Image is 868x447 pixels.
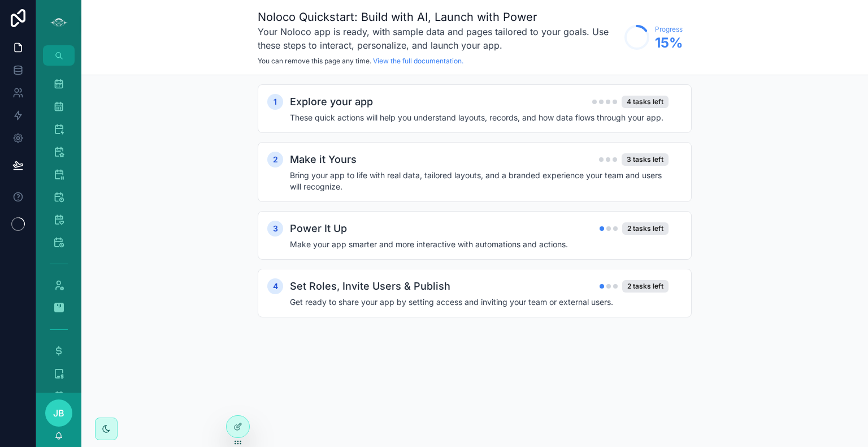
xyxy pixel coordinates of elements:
span: Progress [655,25,683,34]
span: You can remove this page any time. [258,57,371,65]
h3: Your Noloco app is ready, with sample data and pages tailored to your goals. Use these steps to i... [258,25,619,52]
h1: Noloco Quickstart: Build with AI, Launch with Power [258,9,619,25]
div: scrollable content [36,66,81,393]
a: View the full documentation. [373,57,463,65]
span: JB [53,406,64,420]
img: App logo [50,14,68,32]
span: 15 % [655,34,683,52]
